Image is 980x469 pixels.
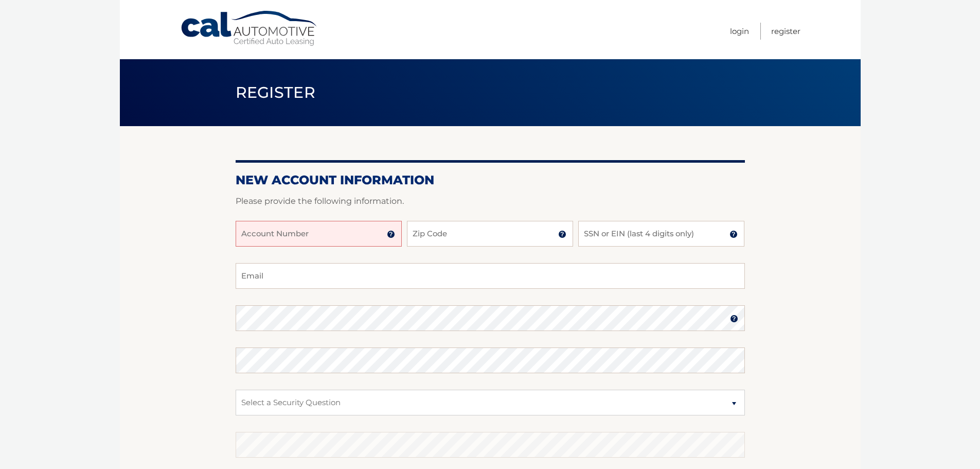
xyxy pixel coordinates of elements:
a: Cal Automotive [180,10,319,47]
input: SSN or EIN (last 4 digits only) [578,221,744,247]
img: tooltip.svg [730,315,738,323]
input: Zip Code [407,221,573,247]
img: tooltip.svg [729,230,738,238]
a: Login [730,23,749,40]
span: Register [236,83,316,102]
img: tooltip.svg [558,230,566,238]
input: Email [236,263,745,289]
img: tooltip.svg [387,230,395,238]
input: Account Number [236,221,402,247]
h2: New Account Information [236,172,745,188]
p: Please provide the following information. [236,194,745,209]
a: Register [771,23,800,40]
